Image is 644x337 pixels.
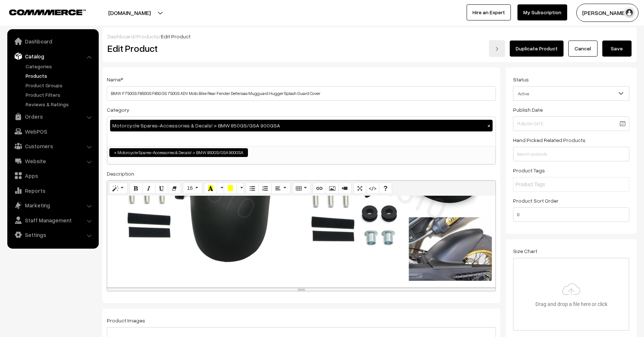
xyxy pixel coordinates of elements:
[114,149,117,156] span: ×
[568,41,598,57] a: Cancel
[108,32,632,40] div: / /
[495,47,499,51] img: right-arrow.png
[353,183,366,194] button: Full Screen
[155,183,168,194] button: Underline (CTRL+U)
[136,33,159,39] a: Products
[624,7,635,18] img: user
[224,183,237,194] button: Background Color
[513,166,545,174] label: Product Tags
[108,33,134,39] a: Dashboard
[237,183,244,194] button: More Color
[9,184,96,197] a: Reports
[168,183,181,194] button: Remove Font Style (CTRL+\)
[602,41,632,57] button: Save
[9,199,96,212] a: Marketing
[576,4,639,22] button: [PERSON_NAME]
[109,148,248,157] li: Motorcycle Spares-Accessories & Decals! > BMW 850GS/GSA 900GSA
[325,183,339,194] button: Picture
[271,183,290,194] button: Paragraph
[517,4,567,20] a: My Subscription
[107,86,496,101] input: Name
[24,91,96,99] a: Product Filters
[183,183,202,194] button: Font Size
[9,9,86,15] img: COMMMERCE
[513,87,629,100] span: Active
[83,4,176,22] button: [DOMAIN_NAME]
[513,247,537,255] label: Size Chart
[513,136,585,144] label: Hand Picked Related Products
[513,197,558,204] label: Product Sort Order
[486,122,492,129] button: ×
[142,183,155,194] button: Italic (CTRL+I)
[513,106,543,114] label: Publish Date
[9,7,73,16] a: COMMMERCE
[313,183,326,194] button: Link (CTRL+K)
[513,147,629,161] input: Search products
[217,183,224,194] button: More Color
[107,317,145,324] label: Product Images
[513,76,529,83] label: Status
[110,120,493,131] div: Motorcycle Spares-Accessories & Decals! > BMW 850GS/GSA 900GSA
[187,185,193,191] span: 16
[129,183,143,194] button: Bold (CTRL+B)
[9,110,96,123] a: Orders
[513,86,629,101] span: Active
[366,183,379,194] button: Code View
[513,207,629,222] input: Enter Number
[24,72,96,80] a: Products
[109,183,128,194] button: Style
[292,183,311,194] button: Table
[515,181,579,188] input: Product Tags
[9,125,96,138] a: WebPOS
[108,43,320,54] h2: Edit Product
[9,35,96,48] a: Dashboard
[24,81,96,89] a: Product Groups
[107,170,134,177] label: Description
[259,183,272,194] button: Ordered list (CTRL+SHIFT+NUM8)
[9,169,96,182] a: Apps
[24,100,96,108] a: Reviews & Ratings
[107,76,123,83] label: Name
[204,183,217,194] button: Recent Color
[246,183,259,194] button: Unordered list (CTRL+SHIFT+NUM7)
[9,228,96,241] a: Settings
[513,116,629,131] input: Publish Date
[9,139,96,153] a: Customers
[24,62,96,70] a: Categories
[107,106,129,114] label: Category
[161,33,191,39] span: Edit Product
[9,154,96,168] a: Website
[107,288,496,291] div: resize
[510,41,564,57] a: Duplicate Product
[9,214,96,227] a: Staff Management
[9,50,96,63] a: Catalog
[379,183,392,194] button: Help
[338,183,351,194] button: Video
[467,4,511,20] a: Hire an Expert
